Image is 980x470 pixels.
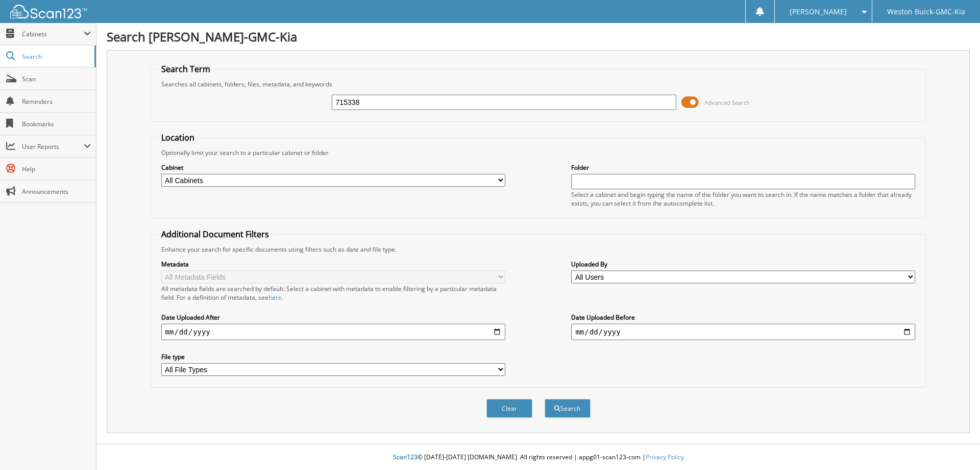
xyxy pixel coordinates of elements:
input: end [571,324,915,340]
span: Scan123 [393,453,418,461]
div: © [DATE]-[DATE] [DOMAIN_NAME]. All rights reserved | appg01-scan123-com | [96,445,980,470]
span: [PERSON_NAME] [790,9,847,15]
legend: Search Term [156,63,215,75]
label: Metadata [161,260,505,268]
div: Select a cabinet and begin typing the name of the folder you want to search in. If the name match... [571,190,915,208]
span: Announcements [22,187,91,196]
div: Enhance your search for specific documents using filters such as date and file type. [156,245,921,254]
label: Date Uploaded Before [571,313,915,322]
a: here [268,293,282,302]
legend: Additional Document Filters [156,229,274,240]
span: Scan [22,75,91,83]
span: User Reports [22,142,84,151]
a: Privacy Policy [646,453,684,461]
label: Folder [571,163,915,172]
span: Search [22,52,89,61]
input: start [161,324,505,340]
button: Search [545,399,591,418]
iframe: Chat Widget [929,421,980,470]
span: Weston Buick-GMC-Kia [887,9,965,15]
div: All metadata fields are searched by default. Select a cabinet with metadata to enable filtering b... [161,284,505,302]
span: Advanced Search [704,99,750,106]
h1: Search [PERSON_NAME]-GMC-Kia [107,28,970,45]
legend: Location [156,132,200,143]
span: Cabinets [22,30,84,38]
span: Help [22,165,91,173]
span: Bookmarks [22,120,91,128]
label: Date Uploaded After [161,313,505,322]
div: Searches all cabinets, folders, files, metadata, and keywords [156,80,921,88]
label: Cabinet [161,163,505,172]
label: File type [161,352,505,361]
label: Uploaded By [571,260,915,268]
div: Optionally limit your search to a particular cabinet or folder [156,148,921,157]
span: Reminders [22,97,91,106]
img: scan123-logo-white.svg [10,5,87,18]
button: Clear [486,399,532,418]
